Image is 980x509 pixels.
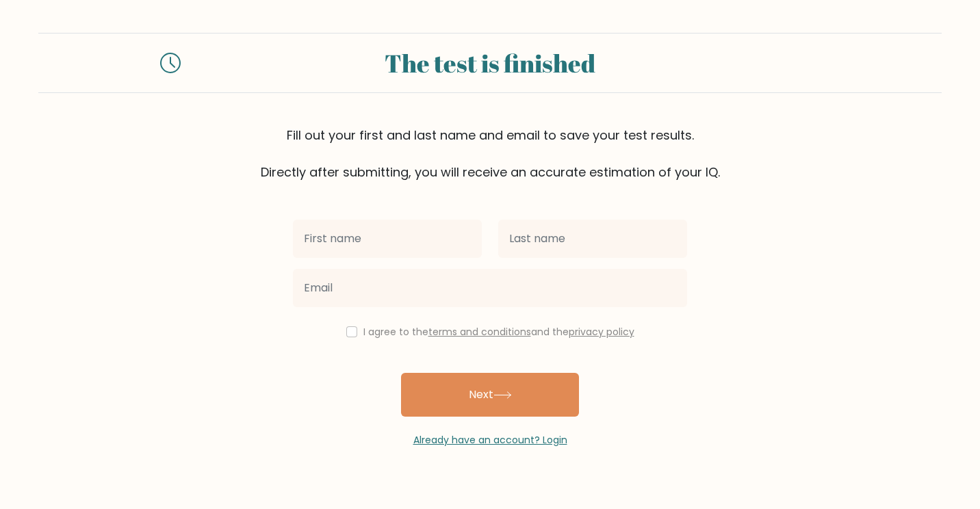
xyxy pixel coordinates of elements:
[363,325,634,339] label: I agree to the and the
[293,220,482,258] input: First name
[38,126,942,181] div: Fill out your first and last name and email to save your test results. Directly after submitting,...
[413,433,567,447] a: Already have an account? Login
[197,44,783,81] div: The test is finished
[293,269,687,307] input: Email
[428,325,531,339] a: terms and conditions
[569,325,634,339] a: privacy policy
[498,220,687,258] input: Last name
[401,373,579,417] button: Next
